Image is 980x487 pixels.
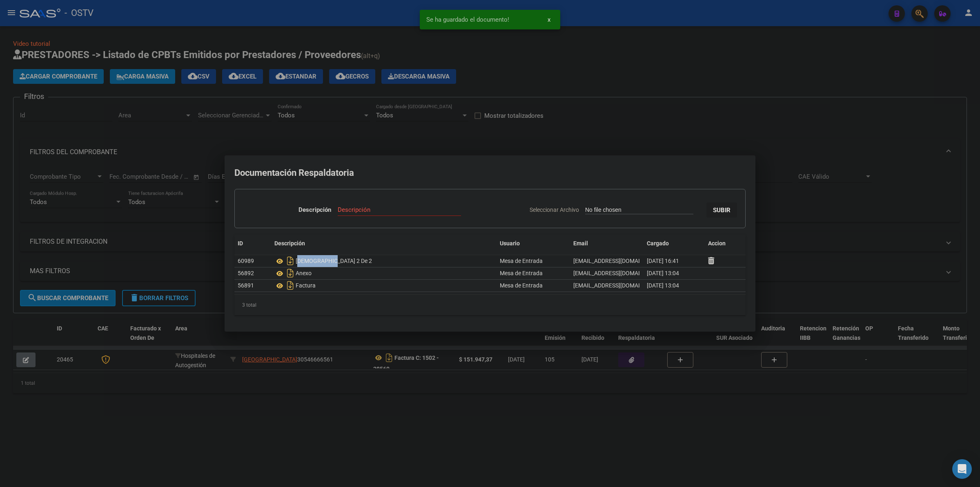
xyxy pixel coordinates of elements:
datatable-header-cell: ID [234,235,271,252]
span: 60989 [238,258,254,264]
span: Seleccionar Archivo [530,206,579,213]
datatable-header-cell: Descripción [271,235,497,252]
div: Factura [274,279,493,292]
h2: Documentación Respaldatoria [234,165,746,181]
span: Usuario [500,240,520,247]
span: [DATE] 16:41 [647,258,679,264]
span: Mesa de Entrada [500,282,543,289]
div: 3 total [234,295,746,315]
datatable-header-cell: Cargado [644,235,705,252]
span: ID [238,240,243,247]
div: [DEMOGRAPHIC_DATA] 2 De 2 [274,254,493,267]
span: Mesa de Entrada [500,258,543,264]
span: SUBIR [713,206,731,214]
span: Cargado [647,240,669,247]
datatable-header-cell: Accion [705,235,746,252]
i: Descargar documento [285,254,296,267]
span: [EMAIL_ADDRESS][DOMAIN_NAME] [573,258,664,264]
datatable-header-cell: Usuario [497,235,570,252]
div: Anexo [274,267,493,280]
datatable-header-cell: Email [570,235,644,252]
span: Se ha guardado el documento! [426,16,509,24]
span: 56891 [238,282,254,289]
span: Email [573,240,588,247]
div: Open Intercom Messenger [952,459,972,479]
p: Descripción [298,205,331,215]
span: [DATE] 13:04 [647,282,679,289]
span: Mesa de Entrada [500,270,543,276]
span: Descripción [274,240,305,247]
button: SUBIR [706,202,737,218]
span: 56892 [238,270,254,276]
span: [EMAIL_ADDRESS][DOMAIN_NAME] [573,282,664,289]
button: x [541,12,557,27]
i: Descargar documento [285,267,296,280]
i: Descargar documento [285,279,296,292]
span: Accion [708,240,726,247]
span: [DATE] 13:04 [647,270,679,276]
span: x [548,16,550,23]
span: [EMAIL_ADDRESS][DOMAIN_NAME] [573,270,664,276]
